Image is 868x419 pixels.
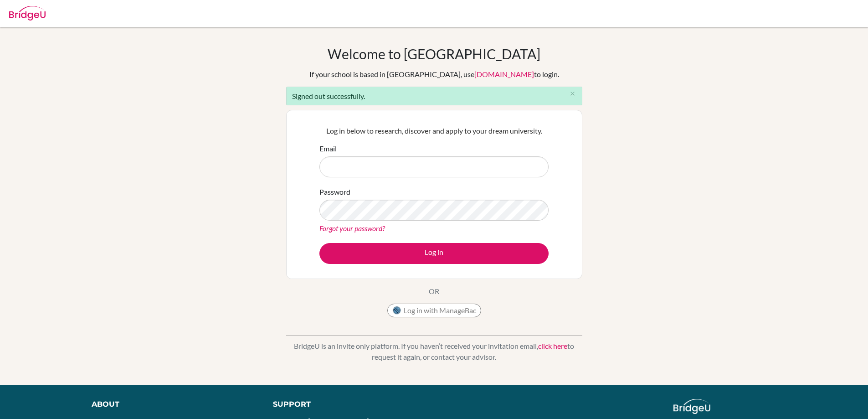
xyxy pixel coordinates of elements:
h1: Welcome to [GEOGRAPHIC_DATA] [328,46,540,62]
a: click here [538,341,567,350]
div: Signed out successfully. [286,87,582,105]
img: logo_white@2x-f4f0deed5e89b7ecb1c2cc34c3e3d731f90f0f143d5ea2071677605dd97b5244.png [673,399,710,414]
button: Log in [319,243,549,264]
p: OR [429,286,439,297]
label: Password [319,186,350,197]
img: Bridge-U [9,6,46,21]
p: Log in below to research, discover and apply to your dream university. [319,125,549,136]
button: Close [564,87,582,101]
a: [DOMAIN_NAME] [474,70,534,78]
a: Forgot your password? [319,224,385,233]
div: About [92,399,252,410]
div: Support [273,399,423,410]
p: BridgeU is an invite only platform. If you haven’t received your invitation email, to request it ... [286,341,582,362]
button: Log in with ManageBac [387,304,481,317]
div: If your school is based in [GEOGRAPHIC_DATA], use to login. [309,69,559,80]
label: Email [319,143,337,154]
i: close [569,90,576,97]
